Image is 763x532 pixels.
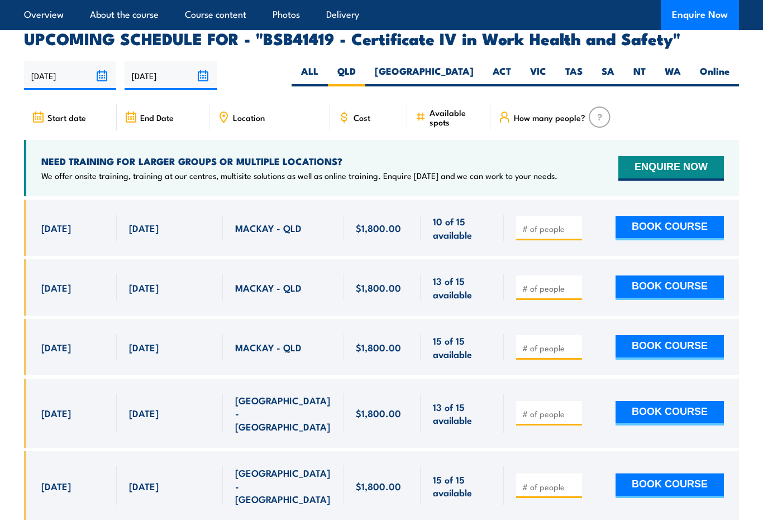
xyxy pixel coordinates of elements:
span: [DATE] [129,407,159,419]
button: BOOK COURSE [616,401,724,425]
span: [DATE] [41,341,71,354]
span: 15 of 15 available [433,473,492,499]
span: [DATE] [41,221,71,234]
span: MACKAY - QLD [235,281,302,294]
label: NT [624,65,655,86]
input: # of people [522,342,578,354]
span: Location [233,113,265,122]
input: To date [125,61,217,90]
button: BOOK COURSE [616,335,724,360]
span: Available spots [430,108,483,127]
span: Start date [47,113,86,122]
h2: UPCOMING SCHEDULE FOR - "BSB41419 - Certificate IV in Work Health and Safety" [24,31,739,45]
input: From date [24,61,116,90]
label: VIC [521,65,556,86]
button: ENQUIRE NOW [618,156,724,181]
input: # of people [522,408,578,419]
span: [DATE] [129,221,159,234]
span: [DATE] [41,281,71,294]
span: [DATE] [129,480,159,492]
span: 13 of 15 available [433,400,492,427]
span: [DATE] [41,480,71,492]
span: $1,800.00 [356,341,401,354]
input: # of people [522,481,578,492]
label: TAS [556,65,592,86]
span: $1,800.00 [356,221,401,234]
label: QLD [328,65,365,86]
span: [GEOGRAPHIC_DATA] - [GEOGRAPHIC_DATA] [235,394,331,433]
span: 15 of 15 available [433,334,492,360]
input: # of people [522,223,578,234]
span: MACKAY - QLD [235,221,302,234]
span: MACKAY - QLD [235,341,302,354]
button: BOOK COURSE [616,473,724,498]
p: We offer onsite training, training at our centres, multisite solutions as well as online training... [41,170,557,181]
label: ALL [292,65,328,86]
span: [DATE] [129,281,159,294]
span: [DATE] [41,407,71,419]
label: Online [690,65,739,86]
span: End Date [140,113,174,122]
h4: NEED TRAINING FOR LARGER GROUPS OR MULTIPLE LOCATIONS? [41,155,557,167]
span: $1,800.00 [356,407,401,419]
span: Cost [354,113,370,122]
span: [DATE] [129,341,159,354]
label: SA [592,65,624,86]
button: BOOK COURSE [616,275,724,300]
span: 13 of 15 available [433,274,492,301]
span: [GEOGRAPHIC_DATA] - [GEOGRAPHIC_DATA] [235,466,331,505]
span: $1,800.00 [356,281,401,294]
label: [GEOGRAPHIC_DATA] [365,65,483,86]
span: 10 of 15 available [433,215,492,241]
span: How many people? [514,113,585,122]
label: ACT [483,65,521,86]
input: # of people [522,283,578,294]
label: WA [655,65,690,86]
span: $1,800.00 [356,480,401,492]
button: BOOK COURSE [616,216,724,240]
